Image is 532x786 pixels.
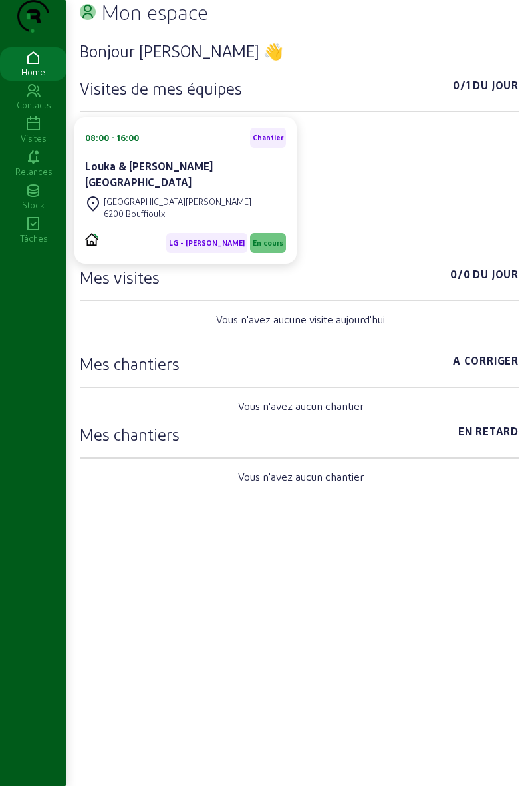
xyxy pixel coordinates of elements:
h3: Mes chantiers [80,423,180,445]
h3: Visites de mes équipes [80,77,242,98]
div: [GEOGRAPHIC_DATA][PERSON_NAME] [104,196,251,208]
span: En retard [458,423,519,445]
span: 0/1 [453,77,470,98]
span: Vous n'avez aucun chantier [238,469,364,485]
h3: Bonjour [PERSON_NAME] 👋 [80,40,519,61]
h3: Mes visites [80,266,160,288]
span: En cours [253,238,283,248]
img: PVELEC [85,233,98,246]
cam-card-title: Louka & [PERSON_NAME][GEOGRAPHIC_DATA] [85,160,213,188]
span: Chantier [253,133,283,142]
div: 6200 Bouffioulx [104,208,251,220]
span: Du jour [473,77,519,98]
span: A corriger [453,353,519,374]
span: Du jour [473,266,519,288]
div: 08:00 - 16:00 [85,132,139,144]
span: Vous n'avez aucune visite aujourd'hui [216,311,385,327]
h3: Mes chantiers [80,353,180,374]
span: LG - [PERSON_NAME] [169,238,245,248]
span: Vous n'avez aucun chantier [238,398,364,414]
span: 0/0 [450,266,470,288]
